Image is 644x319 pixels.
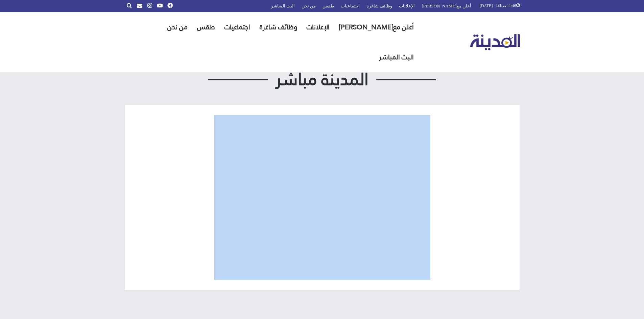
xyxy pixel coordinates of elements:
a: وظائف شاغرة [255,12,302,42]
a: اجتماعيات [220,12,255,42]
a: طقس [192,12,220,42]
img: تلفزيون المدينة [470,34,520,51]
a: أعلن مع[PERSON_NAME] [334,12,419,42]
span: المدينة مباشر [268,71,377,88]
a: من نحن [163,12,192,42]
a: البث المباشر [374,42,419,72]
a: الإعلانات [302,12,334,42]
